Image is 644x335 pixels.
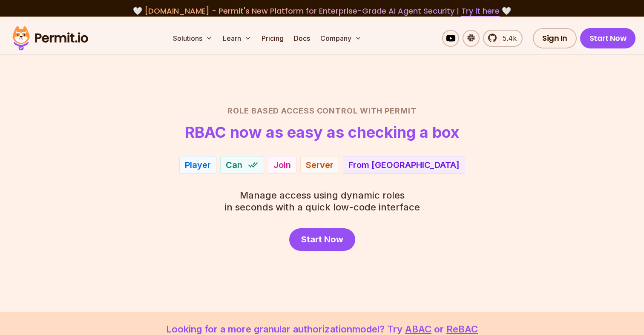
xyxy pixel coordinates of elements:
a: Docs [290,30,313,47]
img: Permit logo [9,24,92,53]
span: Can [226,159,242,171]
div: Server [306,159,333,171]
span: with Permit [360,105,417,117]
span: Manage access using dynamic roles [224,189,420,201]
a: Start Now [580,28,636,48]
h2: Role Based Access Control [24,105,620,117]
a: Sign In [533,28,577,48]
a: 5.4k [483,30,523,47]
div: 🤍 🤍 [20,5,624,17]
button: Company [317,30,365,47]
p: in seconds with a quick low-code interface [224,189,420,213]
div: From [GEOGRAPHIC_DATA] [348,159,460,171]
a: Try it here [461,6,500,17]
span: [DOMAIN_NAME] - Permit's New Platform for Enterprise-Grade AI Agent Security | [144,6,500,16]
button: Solutions [170,30,216,47]
a: Start Now [289,228,355,251]
a: ReBAC [446,324,478,335]
div: Join [273,159,291,171]
button: Learn [219,30,255,47]
h1: RBAC now as easy as checking a box [185,124,459,141]
span: 5.4k [497,33,517,43]
a: ABAC [405,324,431,335]
a: Pricing [258,30,287,47]
span: Start Now [301,233,343,245]
div: Player [185,159,211,171]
